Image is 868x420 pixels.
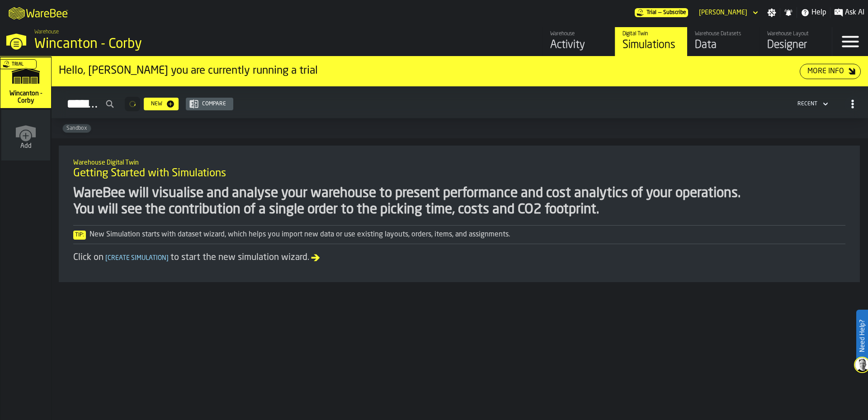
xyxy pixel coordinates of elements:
[73,185,845,218] div: WareBee will visualise and analyse your warehouse to present performance and cost analytics of yo...
[830,7,868,18] label: button-toggle-Ask AI
[73,229,845,240] div: New Simulation starts with dataset wizard, which helps you import new data or use existing layout...
[800,64,861,79] button: button-More Info
[759,27,832,56] a: link-to-/wh/i/ace0e389-6ead-4668-b816-8dc22364bb41/designer
[635,8,688,17] div: Menu Subscription
[695,31,752,37] div: Warehouse Datasets
[663,9,686,16] span: Subscribe
[121,97,144,111] div: ButtonLoadMore-Loading...-Prev-First-Last
[59,146,860,282] div: ItemListCard-
[0,57,51,110] a: link-to-/wh/i/ace0e389-6ead-4668-b816-8dc22364bb41/simulations
[695,38,752,52] div: Data
[767,31,825,37] div: Warehouse Layout
[34,29,59,35] span: Warehouse
[797,101,817,107] div: DropdownMenuValue-4
[73,251,845,264] div: Click on to start the new simulation wizard.
[52,86,868,118] h2: button-Simulations
[658,9,661,16] span: —
[105,255,108,261] span: [
[186,98,233,110] button: button-Compare
[20,142,32,150] span: Add
[857,311,867,361] label: Need Help?
[811,7,826,18] span: Help
[804,66,848,77] div: More Info
[1,110,50,162] a: link-to-/wh/new
[615,27,687,56] a: link-to-/wh/i/ace0e389-6ead-4668-b816-8dc22364bb41/simulations
[699,9,747,16] div: DropdownMenuValue-phillip clegg
[52,57,868,86] div: ItemListCard-
[34,36,278,52] div: Wincanton - Corby
[687,27,759,56] a: link-to-/wh/i/ace0e389-6ead-4668-b816-8dc22364bb41/data
[695,7,760,18] div: DropdownMenuValue-phillip clegg
[767,38,825,52] div: Designer
[73,231,86,240] span: Tip:
[794,99,830,109] div: DropdownMenuValue-4
[59,64,800,78] div: Hello, [PERSON_NAME] you are currently running a trial
[73,166,226,181] span: Getting Started with Simulations
[550,38,608,52] div: Activity
[66,153,853,185] div: title-Getting Started with Simulations
[144,98,179,110] button: button-New
[845,7,864,18] span: Ask AI
[73,157,845,166] h2: Sub Title
[63,125,91,132] span: Sandbox
[542,27,615,56] a: link-to-/wh/i/ace0e389-6ead-4668-b816-8dc22364bb41/feed/
[104,255,170,261] span: Create Simulation
[550,31,608,37] div: Warehouse
[646,9,656,16] span: Trial
[797,7,830,18] label: button-toggle-Help
[623,31,680,37] div: Digital Twin
[623,38,680,52] div: Simulations
[166,255,169,261] span: ]
[635,8,688,17] a: link-to-/wh/i/ace0e389-6ead-4668-b816-8dc22364bb41/pricing/
[147,101,166,107] div: New
[198,101,230,107] div: Compare
[780,8,797,17] label: button-toggle-Notifications
[12,62,24,67] span: Trial
[764,8,780,17] label: button-toggle-Settings
[832,27,868,56] label: button-toggle-Menu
